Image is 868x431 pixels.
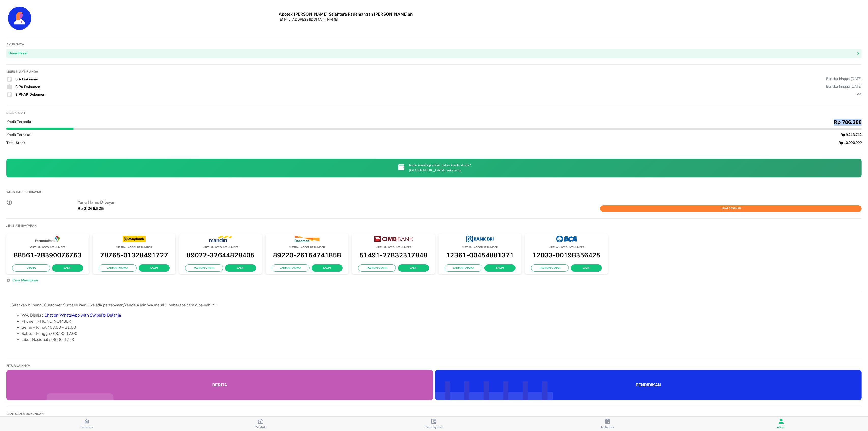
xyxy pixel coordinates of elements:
p: Virtual Account Number [182,245,259,250]
p: Rp 2.266.525 [78,206,104,212]
div: Diverifikasi [8,50,27,57]
button: Jadikan Utama [445,264,482,272]
button: Salin [484,264,516,272]
span: Salin [143,266,166,270]
img: DANAMON [294,236,320,242]
span: Salin [56,266,79,270]
p: 12033-00198356425 [528,250,605,261]
img: BCA [556,236,577,242]
button: Lihat Pesanan [600,205,862,212]
span: Jadikan Utama [189,266,219,270]
img: MAYBANK [123,236,146,242]
h1: Bantuan & Dukungan [6,412,862,416]
img: MANDIRI [209,236,232,242]
span: Pembayaran [425,425,443,429]
button: Berita [6,370,433,400]
span: Rp 10.000.000 [838,140,862,145]
button: Pendidikan [435,370,862,400]
span: Jadikan Utama [535,266,565,270]
span: Salin [402,266,425,270]
span: SIPNAP Dokumen [16,92,46,97]
img: credit-limit-upgrade-request-icon [397,163,405,171]
h1: Sisa kredit [6,111,862,115]
button: Akun [694,417,868,431]
li: Phone : [PHONE_NUMBER] [22,318,857,324]
button: Salin [139,264,170,272]
p: 78765-01328491727 [95,250,173,261]
p: 89022-32644828405 [182,250,259,261]
button: Salin [571,264,602,272]
img: BRI [466,236,493,242]
button: Jadikan Utama [531,264,569,272]
p: Yang Harus Dibayar [78,199,862,205]
li: WA Bisnis : [22,312,857,318]
span: Jadikan Utama [449,266,478,270]
span: Jadikan Utama [103,266,133,270]
h6: [EMAIL_ADDRESS][DOMAIN_NAME] [279,17,862,22]
span: Beranda [81,425,93,429]
span: Produk [255,425,266,429]
h6: Apotek [PERSON_NAME] Sejahtera Pademangan [PERSON_NAME]an [279,11,862,17]
button: Salin [225,264,256,272]
li: Sabtu - Minggu / 08.00-17.00 [22,331,857,337]
button: Aktivitas [521,417,695,431]
span: Total Kredit [6,140,25,145]
button: Jadikan Utama [185,264,223,272]
span: Utama [16,266,46,270]
div: Berlaku hingga [DATE] [826,76,862,81]
p: Virtual Account Number [268,245,346,250]
span: Aktivitas [601,425,614,429]
span: Jadikan Utama [362,266,392,270]
h1: Jenis Pembayaran [6,224,37,228]
li: Libur Nasional / 08.00-17.00 [22,337,857,343]
span: Kredit Tersedia [6,119,31,124]
li: Senin - Jumat / 08.00 - 21.00 [22,324,857,331]
button: Salin [52,264,83,272]
span: Akun [777,425,785,429]
img: PERMATA [35,236,61,242]
span: SIA Dokumen [16,77,38,82]
h1: Akun saya [6,42,862,46]
button: Utama [12,264,50,272]
p: Ingin meningkatkan batas kredit Anda? [GEOGRAPHIC_DATA] sekarang. [409,163,471,173]
p: Virtual Account Number [9,245,86,250]
span: Kredit Terpakai [6,132,31,137]
span: Salin [316,266,339,270]
button: Jadikan Utama [99,264,137,272]
p: 51491-27832317848 [355,250,432,261]
p: Virtual Account Number [95,245,173,250]
p: 88561-28390076763 [9,250,86,261]
span: Salin [575,266,598,270]
span: Salin [229,266,252,270]
div: Silahkan hubungi Customer Success kami jika ada pertanyaan/kendala lainnya melalui beberapa cara ... [11,302,857,308]
a: Chat on WhatsApp with SwipeRx Belanja [44,312,121,318]
span: Salin [489,266,511,270]
img: Account Details [6,5,33,32]
p: Virtual Account Number [528,245,605,250]
p: Virtual Account Number [355,245,432,250]
span: Cara Membayar [12,277,38,284]
p: 12361-00454881371 [441,250,519,261]
h1: Yang Harus Dibayar [6,188,862,197]
p: 89220-26164741858 [268,250,346,261]
span: SIPA Dokumen [16,84,40,89]
button: Produk [174,417,347,431]
button: Salin [398,264,429,272]
p: Virtual Account Number [441,245,519,250]
div: Sah [856,92,862,96]
h1: Fitur lainnya [6,364,862,368]
button: Salin [312,264,343,272]
button: Pembayaran [347,417,521,431]
span: Jadikan Utama [276,266,305,270]
h1: Lisensi Aktif Anda [6,70,862,74]
span: Rp 9.213.712 [841,132,862,137]
img: CIMB [374,236,413,242]
div: Berlaku hingga [DATE] [826,84,862,89]
span: Rp 786.288 [834,119,862,126]
button: Diverifikasi [6,49,862,58]
button: Cara Membayar [10,277,40,285]
button: Jadikan Utama [272,264,310,272]
button: Jadikan Utama [358,264,396,272]
span: Lihat Pesanan [603,206,859,211]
